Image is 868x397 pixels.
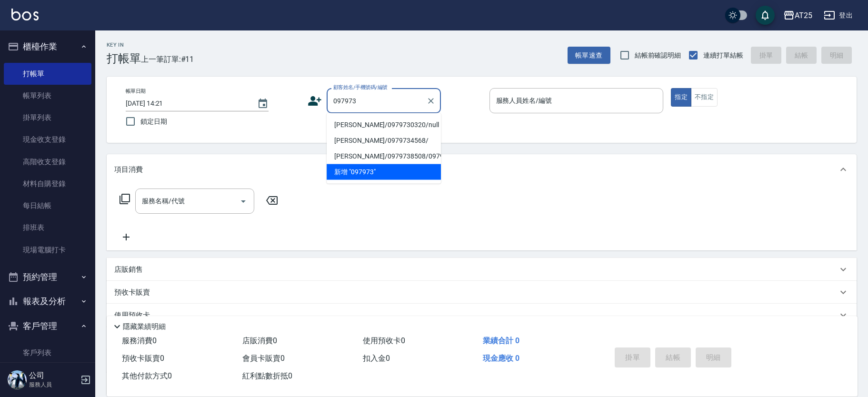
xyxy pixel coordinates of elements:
input: YYYY/MM/DD hh:mm [126,96,248,111]
a: 客戶列表 [4,342,91,364]
span: 現金應收 0 [483,354,519,363]
a: 掛單列表 [4,107,91,129]
button: Choose date, selected date is 2025-08-17 [251,92,274,115]
label: 帳單日期 [126,88,146,95]
button: Clear [424,94,438,108]
button: 不指定 [691,88,718,107]
button: 登出 [820,7,857,24]
button: 預約管理 [4,265,91,289]
h3: 打帳單 [107,52,141,65]
a: 排班表 [4,217,91,238]
p: 隱藏業績明細 [123,322,166,332]
li: [PERSON_NAME]/0979734568/ [327,133,441,149]
div: AT25 [795,10,812,21]
span: 其他付款方式 0 [122,371,172,380]
li: [PERSON_NAME]/0979738508/0979738508 [327,149,441,164]
span: 扣入金 0 [363,354,390,363]
button: 指定 [671,88,691,107]
span: 會員卡販賣 0 [242,354,285,363]
a: 現金收支登錄 [4,129,91,150]
p: 預收卡販賣 [114,288,150,298]
a: 打帳單 [4,63,91,85]
label: 顧客姓名/手機號碼/編號 [333,84,388,91]
button: 帳單速查 [568,47,610,64]
p: 店販銷售 [114,265,143,275]
a: 材料自購登錄 [4,173,91,195]
button: 櫃檯作業 [4,34,91,59]
span: 鎖定日期 [140,117,167,127]
span: 結帳前確認明細 [635,50,681,60]
span: 連續打單結帳 [703,50,743,60]
div: 預收卡販賣 [107,281,857,304]
img: Person [8,370,27,389]
span: 上一筆訂單:#11 [141,53,194,65]
p: 項目消費 [114,165,143,175]
button: AT25 [779,6,816,25]
span: 服務消費 0 [122,336,157,345]
li: 新增 "097973" [327,164,441,180]
button: Open [236,194,251,209]
h5: 公司 [29,371,78,380]
span: 紅利點數折抵 0 [242,371,292,380]
a: 每日結帳 [4,195,91,217]
span: 預收卡販賣 0 [122,354,164,363]
div: 店販銷售 [107,258,857,281]
a: 現場電腦打卡 [4,239,91,261]
button: save [756,6,775,25]
div: 使用預收卡 [107,304,857,327]
h2: Key In [107,42,141,48]
div: 項目消費 [107,154,857,185]
a: 帳單列表 [4,85,91,107]
p: 使用預收卡 [114,310,150,320]
p: 服務人員 [29,380,78,389]
span: 業績合計 0 [483,336,519,345]
img: Logo [11,9,39,20]
span: 店販消費 0 [242,336,277,345]
button: 報表及分析 [4,289,91,314]
a: 高階收支登錄 [4,151,91,173]
li: [PERSON_NAME]/0979730320/null [327,117,441,133]
span: 使用預收卡 0 [363,336,405,345]
button: 客戶管理 [4,314,91,338]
